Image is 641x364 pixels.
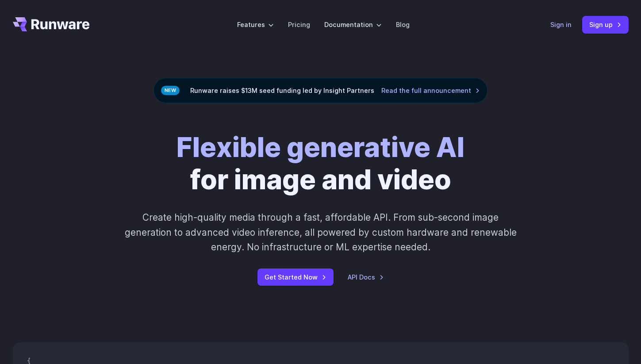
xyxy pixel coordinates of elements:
label: Documentation [324,19,382,30]
label: Features [237,19,274,30]
a: Read the full announcement [381,85,480,96]
h1: for image and video [177,131,464,196]
a: Go to / [13,17,90,31]
a: Blog [396,19,410,30]
a: Get Started Now [257,268,334,286]
a: API Docs [348,272,384,282]
a: Sign up [582,16,629,33]
a: Pricing [288,19,310,30]
a: Sign in [550,19,572,30]
div: Runware raises $13M seed funding led by Insight Partners [154,78,487,103]
strong: Flexible generative AI [177,131,464,164]
p: Create high-quality media through a fast, affordable API. From sub-second image generation to adv... [123,210,518,254]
